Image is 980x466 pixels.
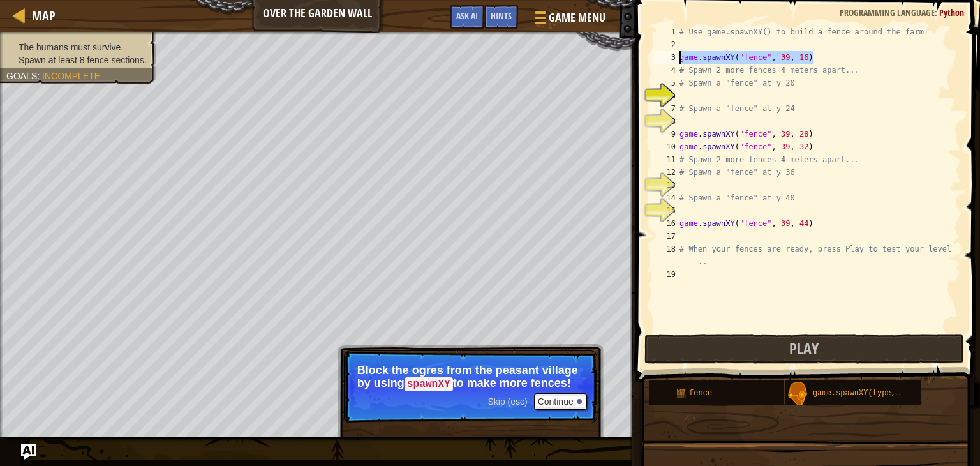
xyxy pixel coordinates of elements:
div: 18 [653,243,679,268]
div: 10 [653,140,679,153]
img: portrait.png [676,388,687,398]
span: The humans must survive. [19,42,123,52]
div: 6 [653,89,679,102]
span: fence [689,389,712,398]
div: 14 [653,192,679,204]
span: Play [789,338,819,359]
div: 1 [653,26,679,38]
span: Skip (esc) [487,396,527,407]
span: Hints [491,10,512,22]
div: 5 [653,77,679,89]
button: Ask AI [21,444,36,460]
button: Play [644,334,964,364]
span: Map [32,7,56,24]
div: 19 [653,268,679,281]
span: Spawn at least 8 fence sections. [19,55,147,65]
img: portrait.png [785,382,810,406]
span: : [37,71,42,81]
div: 15 [653,204,679,217]
div: 12 [653,166,679,179]
button: Continue [534,393,587,410]
div: 13 [653,179,679,192]
span: Ask AI [456,10,478,22]
span: Game Menu [549,10,605,26]
div: 7 [653,102,679,115]
li: The humans must survive. [6,41,147,54]
span: Python [939,6,964,19]
div: 16 [653,217,679,230]
div: 3 [653,51,679,64]
span: Goals [6,71,37,81]
div: 2 [653,38,679,51]
button: Ask AI [450,5,484,29]
span: Programming language [840,6,935,19]
span: : [935,6,939,19]
a: Map [26,7,56,24]
code: spawnXY [405,377,453,391]
li: Spawn at least 8 fence sections. [6,54,147,66]
div: 9 [653,128,679,140]
p: Block the ogres from the peasant village by using to make more fences! [357,364,584,391]
div: 8 [653,115,679,128]
span: Incomplete [42,71,100,81]
button: Game Menu [524,5,613,35]
div: 11 [653,153,679,166]
div: 4 [653,64,679,77]
span: game.spawnXY(type, x, y) [813,389,923,398]
div: 17 [653,230,679,243]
